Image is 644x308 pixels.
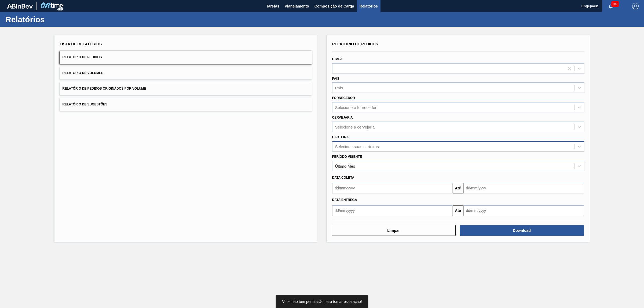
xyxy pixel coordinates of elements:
[314,3,354,9] span: Composição de Carga
[332,42,378,46] span: Relatório de Pedidos
[266,3,279,9] span: Tarefas
[60,42,102,46] span: Lista de Relatórios
[63,71,103,75] span: Relatório de Volumes
[335,144,379,149] div: Selecione suas carteiras
[60,51,312,64] button: Relatório de Pedidos
[5,16,101,23] h1: Relatórios
[332,116,353,119] label: Cervejaria
[453,183,463,193] button: Até
[63,55,102,59] span: Relatório de Pedidos
[332,183,453,193] input: dd/mm/yyyy
[285,3,309,9] span: Planejamento
[335,105,376,110] div: Selecione o fornecedor
[463,183,584,193] input: dd/mm/yyyy
[632,3,639,9] img: Logout
[453,205,463,216] button: Até
[335,164,355,168] div: Último Mês
[332,176,354,179] span: Data coleta
[602,2,619,10] button: Notificações
[335,86,343,90] div: País
[332,205,453,216] input: dd/mm/yyyy
[360,3,378,9] span: Relatórios
[60,82,312,95] button: Relatório de Pedidos Originados por Volume
[332,77,339,80] label: País
[282,299,362,304] span: Você não tem permissão para tomar essa ação!
[332,57,343,61] label: Etapa
[63,102,108,106] span: Relatório de Sugestões
[332,225,456,236] button: Limpar
[332,155,362,159] label: Período Vigente
[335,124,375,129] div: Selecione a cervejaria
[332,198,357,202] span: Data entrega
[60,67,312,80] button: Relatório de Volumes
[332,135,349,139] label: Carteira
[332,96,355,100] label: Fornecedor
[60,98,312,111] button: Relatório de Sugestões
[7,4,33,9] img: TNhmsLtSVTkK8tSr43FrP2fwEKptu5GPRR3wAAAABJRU5ErkJggg==
[463,205,584,216] input: dd/mm/yyyy
[460,225,584,236] button: Download
[63,87,146,90] span: Relatório de Pedidos Originados por Volume
[611,1,619,7] span: 187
